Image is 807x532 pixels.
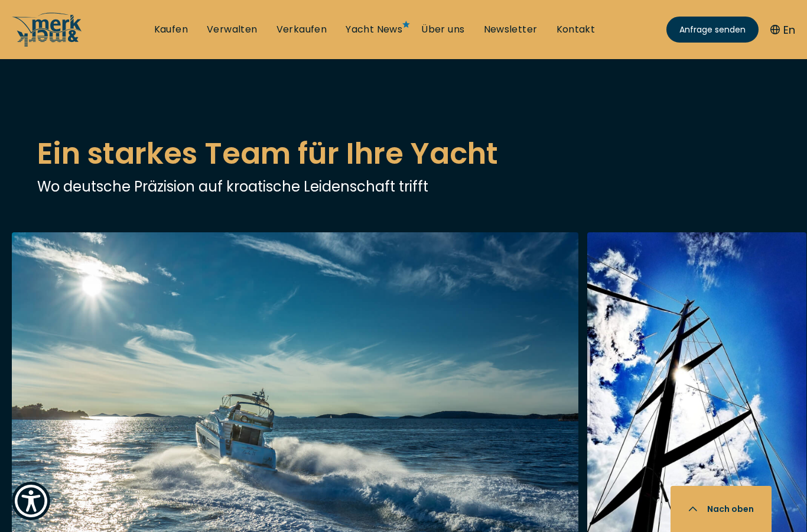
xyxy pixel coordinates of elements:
a: Yacht News [346,23,402,36]
a: Kontakt [557,23,596,36]
button: En [770,22,795,38]
span: Anfrage senden [679,24,746,36]
p: Wo deutsche Präzision auf kroatische Leidenschaft trifft [37,176,770,197]
a: Kaufen [154,23,188,36]
button: Nach oben [671,486,772,532]
a: Über uns [421,23,464,36]
a: Verwalten [207,23,258,36]
a: Anfrage senden [666,17,759,43]
a: Newsletter [484,23,538,36]
button: Show Accessibility Preferences [12,482,50,520]
h2: Ein starkes Team für Ihre Yacht [37,131,770,176]
a: Verkaufen [276,23,327,36]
